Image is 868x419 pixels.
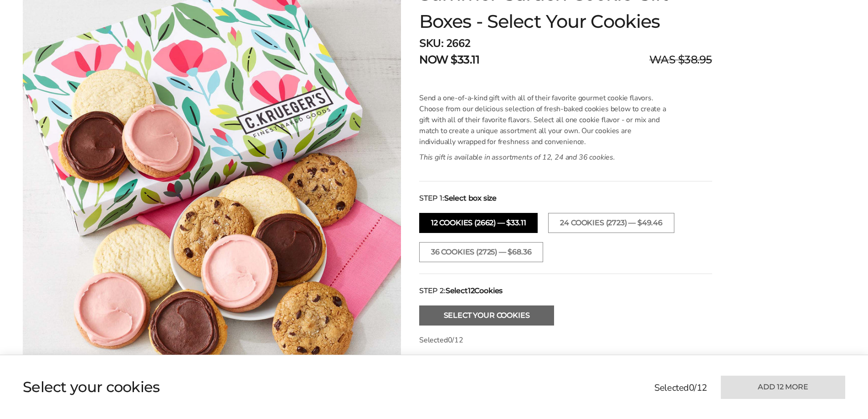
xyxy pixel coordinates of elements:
[419,152,615,162] em: This gift is available in assortments of 12, 24 and 36 cookies.
[548,213,674,233] button: 24 COOKIES (2723) — $49.46
[419,305,554,326] button: Select Your Cookies
[448,335,452,345] span: 0
[454,335,463,345] span: 12
[419,213,538,233] button: 12 COOKIES (2662) — $33.11
[721,376,845,399] button: Add 12 more
[446,36,471,51] span: 2662
[419,335,712,346] p: Selected /
[419,52,479,68] p: NOW $33.11
[7,384,94,412] iframe: Sign Up via Text for Offers
[697,382,707,394] span: 12
[419,242,543,262] button: 36 COOKIES (2725) — $68.36
[419,285,712,296] div: STEP 2:
[649,52,712,68] p: WAS $38.95
[419,36,443,51] strong: SKU:
[468,286,475,295] span: 12
[444,193,497,204] strong: Select box size
[419,193,712,204] div: STEP 1:
[689,382,694,394] span: 0
[419,93,668,147] p: Send a one-of-a-kind gift with all of their favorite gourmet cookie flavors. Choose from our deli...
[446,285,503,296] strong: Select Cookies
[654,381,707,395] p: Selected /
